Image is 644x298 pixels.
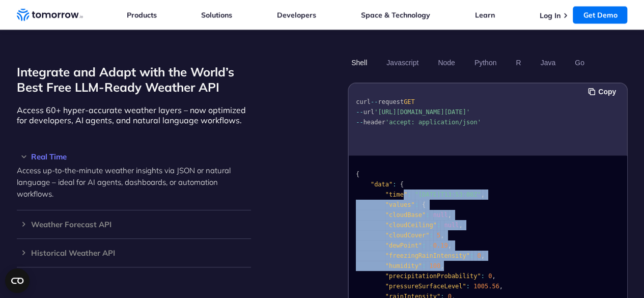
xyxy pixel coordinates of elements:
[433,241,447,249] span: 0.19
[422,241,426,249] span: :
[361,10,430,19] a: Space & Technology
[403,98,414,105] span: GET
[433,211,447,218] span: null
[477,252,481,259] span: 0
[17,64,251,95] h2: Integrate and Adapt with the World’s Best Free LLM-Ready Weather API
[475,10,495,19] a: Learn
[429,231,433,238] span: :
[385,252,469,259] span: "freezingRainIntensity"
[499,282,502,289] span: ,
[17,221,251,228] h3: Weather Forecast API
[440,262,444,269] span: ,
[422,262,426,269] span: :
[444,221,459,228] span: null
[17,7,83,22] a: Home link
[5,268,30,293] button: Open CMP widget
[370,180,392,187] span: "data"
[512,54,524,71] button: R
[385,211,425,218] span: "cloudBase"
[277,10,316,19] a: Developers
[573,6,627,23] a: Get Demo
[447,211,451,218] span: ,
[470,54,500,71] button: Python
[385,262,422,269] span: "humidity"
[363,119,385,126] span: header
[385,241,422,249] span: "dewPoint"
[440,231,444,238] span: ,
[383,54,422,71] button: Javascript
[407,191,411,198] span: :
[385,201,414,208] span: "values"
[539,11,560,20] a: Log In
[481,191,484,198] span: ,
[466,282,469,289] span: :
[127,10,157,19] a: Products
[571,54,587,71] button: Go
[378,98,404,105] span: request
[385,119,481,126] span: 'accept: application/json'
[17,165,251,200] p: Access up-to-the-minute weather insights via JSON or natural language – ideal for AI agents, dash...
[356,119,363,126] span: --
[429,262,440,269] span: 100
[447,241,451,249] span: ,
[588,86,619,97] button: Copy
[414,201,418,208] span: :
[385,221,436,228] span: "cloudCeiling"
[426,211,429,218] span: :
[370,98,377,105] span: --
[385,191,407,198] span: "time"
[17,105,251,125] p: Access 60+ hyper-accurate weather layers – now optimized for developers, AI agents, and natural l...
[459,221,462,228] span: ,
[473,282,499,289] span: 1005.56
[393,180,396,187] span: :
[492,272,495,279] span: ,
[481,252,484,259] span: ,
[414,191,481,198] span: "[DATE]T13:53:00Z"
[469,252,473,259] span: :
[374,109,470,116] span: '[URL][DOMAIN_NAME][DATE]'
[400,180,403,187] span: {
[434,54,458,71] button: Node
[356,98,371,105] span: curl
[481,272,484,279] span: :
[488,272,492,279] span: 0
[385,272,481,279] span: "precipitationProbability"
[422,201,426,208] span: {
[356,109,363,116] span: --
[363,109,374,116] span: url
[436,231,440,238] span: 5
[385,231,429,238] span: "cloudCover"
[537,54,559,71] button: Java
[17,249,251,257] h3: Historical Weather API
[429,241,433,249] span: -
[436,221,440,228] span: :
[385,282,466,289] span: "pressureSurfaceLevel"
[356,170,359,177] span: {
[201,10,232,19] a: Solutions
[348,54,371,71] button: Shell
[17,153,251,160] h3: Real Time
